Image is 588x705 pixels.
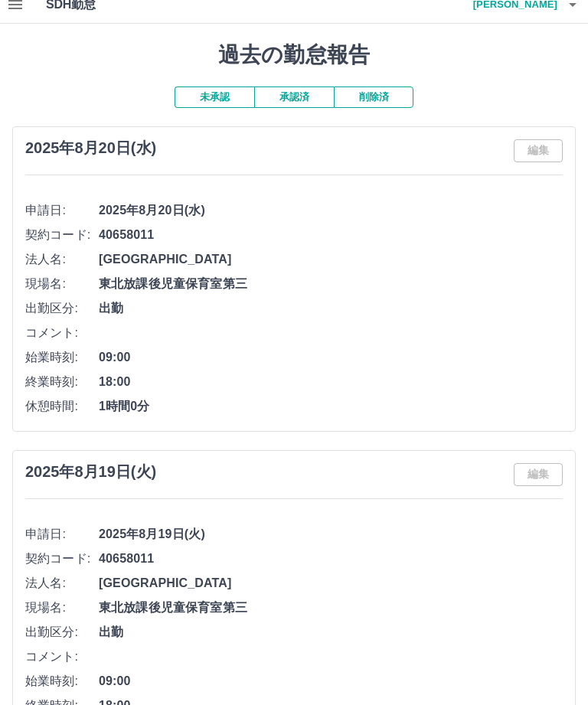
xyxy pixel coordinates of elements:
span: 1時間0分 [99,397,563,416]
span: [GEOGRAPHIC_DATA] [99,574,563,592]
span: コメント: [25,324,99,342]
span: 40658011 [99,226,563,244]
button: 未承認 [175,86,254,108]
span: 2025年8月19日(火) [99,525,563,543]
span: 契約コード: [25,550,99,568]
button: 削除済 [334,86,413,108]
span: 終業時刻: [25,373,99,391]
span: 出勤 [99,299,563,318]
span: 東北放課後児童保育室第三 [99,275,563,293]
h1: 過去の勤怠報告 [12,42,576,68]
span: 申請日: [25,201,99,220]
span: 出勤 [99,623,563,641]
h3: 2025年8月19日(火) [25,463,156,481]
span: 始業時刻: [25,672,99,690]
span: 申請日: [25,525,99,543]
span: 法人名: [25,574,99,592]
span: 18:00 [99,373,563,391]
span: 出勤区分: [25,623,99,641]
span: 40658011 [99,550,563,568]
h3: 2025年8月20日(水) [25,139,156,157]
span: 2025年8月20日(水) [99,201,563,220]
span: 始業時刻: [25,348,99,367]
button: 承認済 [254,86,334,108]
span: コメント: [25,648,99,666]
span: 契約コード: [25,226,99,244]
span: [GEOGRAPHIC_DATA] [99,250,563,269]
span: 休憩時間: [25,397,99,416]
span: 出勤区分: [25,299,99,318]
span: 現場名: [25,599,99,617]
span: 東北放課後児童保育室第三 [99,599,563,617]
span: 09:00 [99,348,563,367]
span: 法人名: [25,250,99,269]
span: 現場名: [25,275,99,293]
span: 09:00 [99,672,563,690]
